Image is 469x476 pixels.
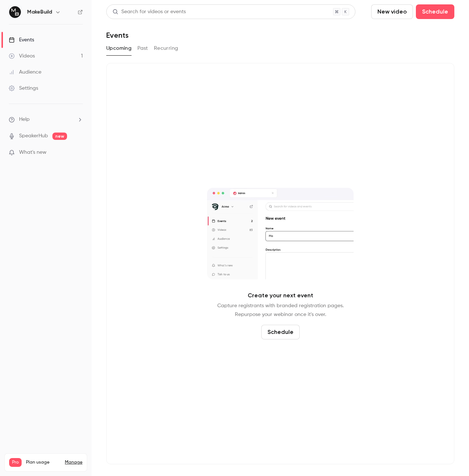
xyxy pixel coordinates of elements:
button: Recurring [154,42,178,54]
button: Past [137,42,148,54]
li: help-dropdown-opener [9,116,83,123]
img: MakeBuild [9,6,21,18]
h6: MakeBuild [27,8,52,16]
span: new [52,133,67,140]
div: Events [9,36,34,44]
div: Search for videos or events [112,8,186,16]
button: New video [371,4,413,19]
span: Pro [9,458,22,467]
a: Manage [65,460,82,465]
div: Settings [9,85,38,92]
h1: Events [106,31,129,40]
div: Videos [9,52,35,60]
button: Schedule [416,4,454,19]
p: Create your next event [248,291,313,300]
a: SpeakerHub [19,132,48,140]
button: Schedule [261,325,300,339]
span: Plan usage [26,460,60,465]
p: Capture registrants with branded registration pages. Repurpose your webinar once it's over. [217,301,344,319]
div: Audience [9,68,41,76]
span: What's new [19,149,47,156]
button: Upcoming [106,42,132,54]
span: Help [19,116,30,123]
iframe: Noticeable Trigger [74,149,83,156]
